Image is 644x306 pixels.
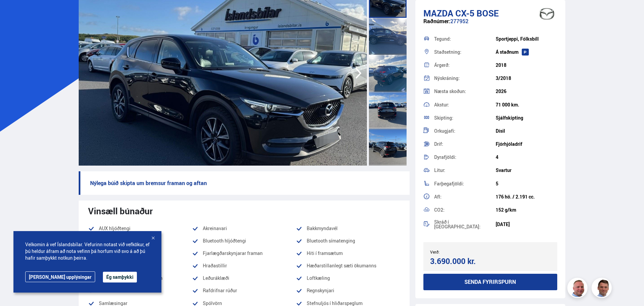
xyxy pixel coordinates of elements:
div: 277952 [423,18,558,31]
li: Hæðarstillanlegt sæti ökumanns [296,262,400,270]
div: Drif: [434,142,496,146]
div: 176 hö. / 2.191 cc. [496,194,557,200]
div: Sjálfskipting [496,115,557,121]
button: Opna LiveChat spjallviðmót [5,3,26,23]
li: Regnskynjari [296,287,400,295]
li: Akreinavari [192,224,296,232]
div: Akstur: [434,102,496,107]
img: FbJEzSuNWCJXmdc-.webp [593,279,613,299]
div: Orkugjafi: [434,129,496,133]
p: Nýlega búið skipta um bremsur framan og aftan [79,171,410,195]
div: Nýskráning: [434,76,496,81]
span: Mazda [423,7,453,19]
span: CX-5 BOSE [455,7,499,19]
li: Rafdrifnar rúður [192,287,296,295]
div: Næsta skoðun: [434,89,496,94]
div: 71 000 km. [496,102,557,107]
img: brand logo [533,3,560,24]
li: Leðuráklæði [192,274,296,282]
span: Raðnúmer: [423,17,450,25]
span: Velkomin á vef Íslandsbílar. Vefurinn notast við vefkökur, ef þú heldur áfram að nota vefinn þá h... [25,241,150,261]
div: 5 [496,181,557,186]
div: CO2: [434,208,496,212]
div: 152 g/km [496,207,557,213]
div: 4 [496,155,557,160]
div: Dyrafjöldi: [434,155,496,160]
a: [PERSON_NAME] upplýsingar [25,271,95,282]
div: Skipting: [434,116,496,120]
div: Fjórhjóladrif [496,141,557,147]
div: Sportjeppi, Fólksbíll [496,36,557,42]
div: 3/2018 [496,76,557,81]
div: Farþegafjöldi: [434,181,496,186]
li: Hraðastillir [192,262,296,270]
div: Staðsetning: [434,50,496,54]
div: Afl: [434,194,496,199]
button: Senda fyrirspurn [423,274,558,290]
li: Bluetooth hljóðtengi [192,237,296,245]
li: Hiti í framsætum [296,249,400,257]
li: Fjarlægðarskynjarar framan [192,249,296,257]
div: Verð: [430,250,490,254]
div: 2026 [496,89,557,94]
div: Tegund: [434,37,496,41]
li: Loftkæling [296,274,400,282]
li: Bakkmyndavél [296,224,400,232]
div: 3.690.000 kr. [430,257,488,266]
div: Svartur [496,168,557,173]
li: AUX hljóðtengi [88,224,192,232]
div: Litur: [434,168,496,173]
div: Dísil [496,128,557,134]
img: siFngHWaQ9KaOqBr.png [568,279,589,299]
div: Vinsæll búnaður [88,206,400,216]
div: Á staðnum [496,49,557,55]
div: Skráð í [GEOGRAPHIC_DATA]: [434,220,496,229]
li: Bluetooth símatenging [296,237,400,245]
button: Ég samþykki [103,272,137,282]
div: Árgerð: [434,63,496,68]
div: [DATE] [496,222,557,227]
div: 2018 [496,62,557,68]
